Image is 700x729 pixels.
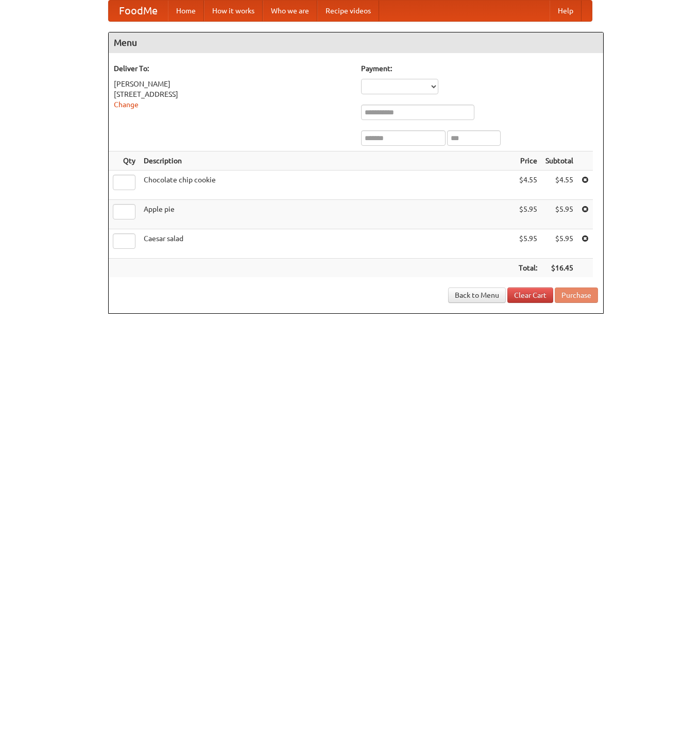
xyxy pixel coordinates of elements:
[515,200,541,229] td: $5.95
[541,151,577,171] th: Subtotal
[140,151,515,171] th: Description
[541,171,577,200] td: $4.55
[507,287,553,303] a: Clear Cart
[263,1,317,21] a: Who we are
[168,1,204,21] a: Home
[541,259,577,278] th: $16.45
[114,89,351,99] div: [STREET_ADDRESS]
[140,229,515,259] td: Caesar salad
[555,287,598,303] button: Purchase
[140,200,515,229] td: Apple pie
[204,1,263,21] a: How it works
[515,171,541,200] td: $4.55
[317,1,379,21] a: Recipe videos
[515,259,541,278] th: Total:
[114,63,351,74] h5: Deliver To:
[515,229,541,259] td: $5.95
[448,287,506,303] a: Back to Menu
[515,151,541,171] th: Price
[109,1,168,21] a: FoodMe
[109,32,603,53] h4: Menu
[550,1,582,21] a: Help
[114,79,351,89] div: [PERSON_NAME]
[361,63,598,74] h5: Payment:
[114,100,139,109] a: Change
[541,200,577,229] td: $5.95
[109,151,140,171] th: Qty
[140,171,515,200] td: Chocolate chip cookie
[541,229,577,259] td: $5.95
